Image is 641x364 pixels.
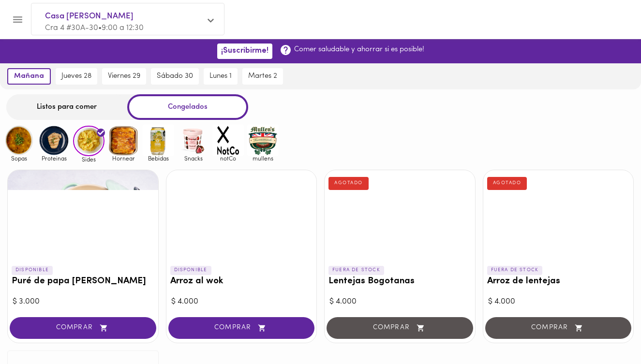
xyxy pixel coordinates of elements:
div: Lentejas Bogotanas [325,170,475,262]
span: viernes 29 [108,72,140,81]
div: $ 4.000 [329,296,470,307]
img: notCo [212,125,244,156]
div: $ 4.000 [171,296,312,307]
div: Arroz de lentejas [483,170,634,262]
p: DISPONIBLE [12,266,53,275]
div: AGOTADO [487,177,527,189]
button: mañana [7,68,51,85]
img: Hornear [108,125,139,156]
span: mullens [247,155,279,161]
span: Bebidas [143,155,174,161]
button: COMPRAR [168,317,315,339]
div: $ 3.000 [13,296,153,307]
span: COMPRAR [180,324,303,332]
button: ¡Suscribirme! [217,44,272,58]
button: COMPRAR [10,317,156,339]
button: martes 2 [242,68,283,85]
div: Listos para comer [6,94,127,120]
div: $ 4.000 [488,296,629,307]
span: Snacks [178,155,209,161]
span: jueves 28 [61,72,91,81]
h3: Arroz de lentejas [487,277,630,287]
iframe: Messagebird Livechat Widget [585,308,631,354]
button: Menu [6,8,30,31]
button: viernes 29 [102,68,146,85]
p: FUERA DE STOCK [487,266,543,275]
p: DISPONIBLE [170,266,211,275]
img: Snacks [178,125,209,156]
span: martes 2 [248,72,277,81]
img: Sopas [3,125,35,156]
span: lunes 1 [209,72,232,81]
span: notCo [212,155,244,161]
button: jueves 28 [56,68,97,85]
button: sábado 30 [151,68,199,85]
img: Sides [73,126,104,157]
img: mullens [247,125,279,156]
span: sábado 30 [157,72,193,81]
div: Arroz al wok [166,170,317,262]
p: FUERA DE STOCK [328,266,384,275]
span: Proteinas [38,155,70,161]
span: Casa [PERSON_NAME] [45,10,201,23]
div: AGOTADO [328,177,369,189]
h3: Puré de papa [PERSON_NAME] [12,277,154,287]
h3: Arroz al wok [170,277,313,287]
span: Sopas [3,155,35,161]
p: Comer saludable y ahorrar si es posible! [294,44,424,55]
span: COMPRAR [22,324,144,332]
span: Cra 4 #30A-30 • 9:00 a 12:30 [45,24,144,32]
span: Hornear [108,155,139,161]
div: Congelados [127,94,248,120]
img: Bebidas [143,125,174,156]
h3: Lentejas Bogotanas [328,277,471,287]
button: lunes 1 [204,68,238,85]
span: mañana [14,72,44,81]
div: Puré de papa blanca [8,170,158,262]
span: ¡Suscribirme! [221,46,268,56]
img: Proteinas [38,125,70,156]
span: Sides [73,156,104,162]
